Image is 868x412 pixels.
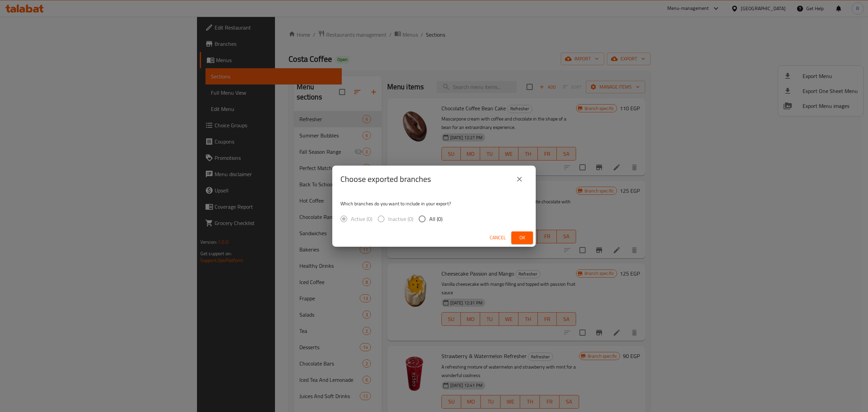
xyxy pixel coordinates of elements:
[511,171,528,187] button: close
[511,231,533,244] button: Ok
[340,174,431,185] h2: Choose exported branches
[487,231,509,244] button: Cancel
[490,233,506,242] span: Cancel
[351,215,372,223] span: Active (0)
[429,215,442,223] span: All (0)
[340,200,528,207] p: Which branches do you want to include in your export?
[517,233,528,242] span: Ok
[388,215,413,223] span: Inactive (0)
